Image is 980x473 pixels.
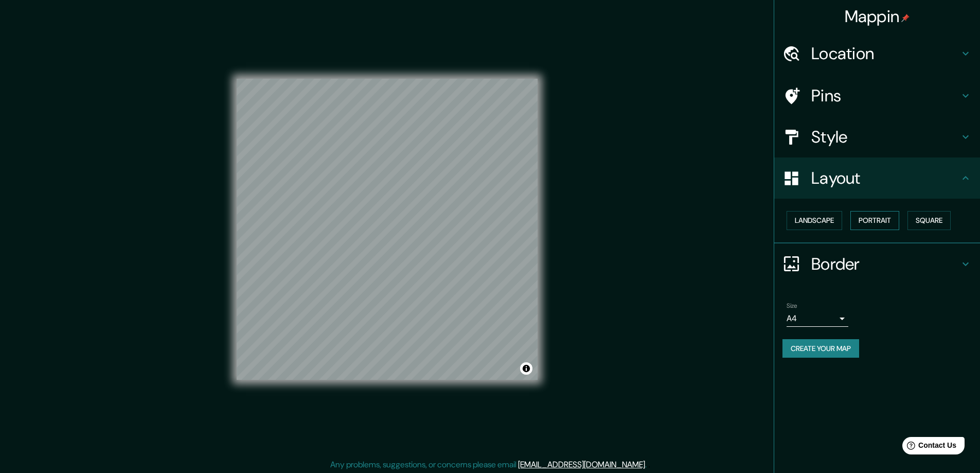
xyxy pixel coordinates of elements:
h4: Border [811,254,959,274]
div: . [647,459,648,471]
div: Location [774,33,980,74]
iframe: Help widget launcher [888,433,969,462]
div: Border [774,243,980,285]
button: Portrait [850,211,899,230]
canvas: Map [237,79,538,380]
a: [EMAIL_ADDRESS][DOMAIN_NAME] [518,459,645,470]
h4: Style [811,127,959,147]
h4: Location [811,43,959,64]
div: A4 [787,310,848,327]
h4: Layout [811,168,959,188]
h4: Mappin [845,6,910,27]
h4: Pins [811,85,959,106]
div: Layout [774,157,980,199]
button: Create your map [782,339,859,358]
label: Size [787,301,797,310]
button: Toggle attribution [520,362,532,375]
img: pin-icon.png [901,14,910,22]
div: Style [774,116,980,157]
p: Any problems, suggestions, or concerns please email . [330,459,647,471]
button: Square [907,211,951,230]
div: Pins [774,75,980,116]
div: . [648,459,650,471]
button: Landscape [787,211,842,230]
